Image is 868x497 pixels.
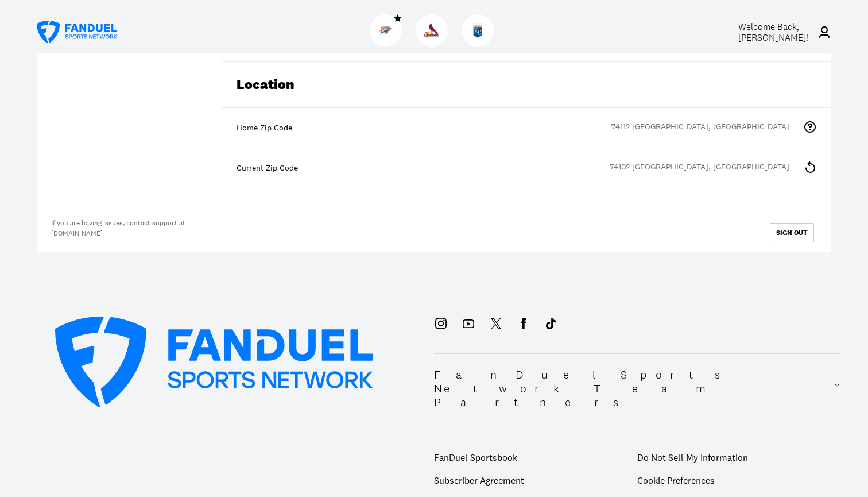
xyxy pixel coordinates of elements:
a: Welcome Back,[PERSON_NAME]! [712,21,831,43]
img: Cardinals [424,23,439,38]
a: If you are having issues, contact support at[DOMAIN_NAME] [51,218,185,238]
img: Royals [470,23,485,38]
img: Thunder [378,23,393,38]
div: Current Zip Code [237,163,817,174]
div: Home Zip Code [237,122,817,134]
h2: FanDuel Sports Network Team Partners [434,368,834,409]
div: Location [222,62,831,108]
button: SIGN OUT [770,223,814,242]
span: Welcome Back, [PERSON_NAME] ! [738,21,808,44]
a: FanDuel Sports Network [37,21,117,44]
div: 74112 [GEOGRAPHIC_DATA], [GEOGRAPHIC_DATA] [611,121,803,135]
a: FanDuel Sportsbook [434,446,637,469]
div: 74102 [GEOGRAPHIC_DATA], [GEOGRAPHIC_DATA] [610,161,803,175]
a: Cookie Preferences [637,475,715,486]
a: ThunderThunder [370,37,406,49]
a: CardinalsCardinals [416,37,452,49]
a: Do Not Sell My Information [637,446,813,469]
a: Subscriber Agreement [434,469,637,492]
a: RoyalsRoyals [462,37,498,49]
